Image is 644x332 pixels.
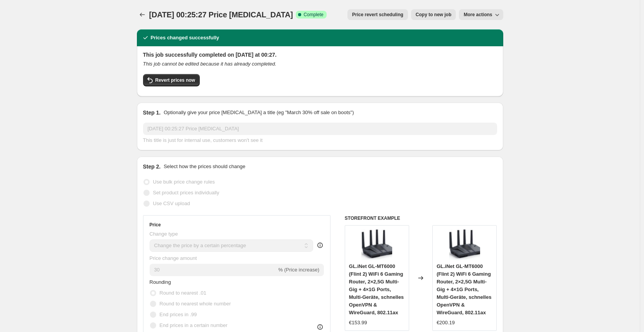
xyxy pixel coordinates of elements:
[416,12,452,18] span: Copy to new job
[449,229,480,260] img: 61mSLh-ERLL._AC_SL1500_80x.jpg
[164,163,245,170] p: Select how the prices should change
[143,51,497,59] h2: This job successfully completed on [DATE] at 00:27.
[143,137,263,143] span: This title is just for internal use, customers won't see it
[459,9,503,20] button: More actions
[150,222,161,228] h3: Price
[347,9,408,20] button: Price revert scheduling
[143,109,161,116] h2: Step 1.
[160,312,197,317] span: End prices in .99
[153,190,219,195] span: Set product prices individually
[316,241,324,249] div: help
[149,10,293,19] span: [DATE] 00:25:27 Price [MEDICAL_DATA]
[345,215,497,221] h6: STOREFRONT EXAMPLE
[151,34,219,42] h2: Prices changed successfully
[160,322,228,328] span: End prices in a certain number
[150,264,277,276] input: -15
[153,179,215,185] span: Use bulk price change rules
[137,9,148,20] button: Price change jobs
[143,123,497,135] input: 30% off holiday sale
[164,109,354,116] p: Optionally give your price [MEDICAL_DATA] a title (eg "March 30% off sale on boots")
[150,231,178,237] span: Change type
[411,9,456,20] button: Copy to new job
[278,267,319,273] span: % (Price increase)
[349,263,404,315] span: GL.iNet GL-MT6000 (Flint 2) WiFi 6 Gaming Router, 2×2,5G Multi-Gig + 4×1G Ports, Multi-Geräte, sc...
[437,263,491,315] span: GL.iNet GL-MT6000 (Flint 2) WiFi 6 Gaming Router, 2×2,5G Multi-Gig + 4×1G Ports, Multi-Geräte, sc...
[464,12,492,18] span: More actions
[143,163,161,170] h2: Step 2.
[349,319,367,327] div: €153.99
[153,201,190,206] span: Use CSV upload
[150,255,197,261] span: Price change amount
[150,279,171,285] span: Rounding
[160,301,231,307] span: Round to nearest whole number
[143,61,276,67] i: This job cannot be edited because it has already completed.
[361,229,392,260] img: 61mSLh-ERLL._AC_SL1500_80x.jpg
[160,290,206,296] span: Round to nearest .01
[437,319,455,327] div: €200.19
[143,74,200,86] button: Revert prices now
[352,12,403,18] span: Price revert scheduling
[155,77,195,83] span: Revert prices now
[303,12,323,18] span: Complete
